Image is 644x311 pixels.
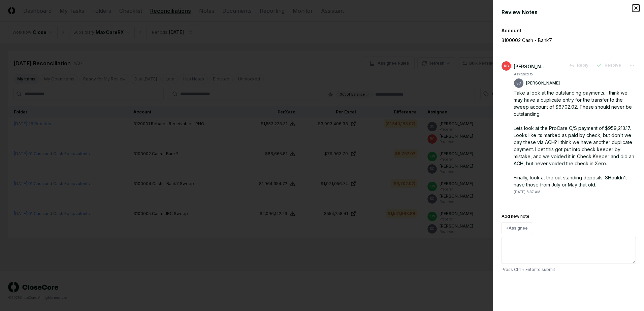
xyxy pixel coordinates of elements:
[502,222,532,234] button: +Assignee
[516,81,521,86] span: SC
[502,214,529,219] label: Add new note
[592,59,625,71] button: Resolve
[502,267,636,273] p: Press Ctrl + Enter to submit
[605,62,621,68] span: Resolve
[502,27,636,34] div: Account
[502,37,613,44] p: 3100002 Cash - Bank7
[514,71,560,77] td: Assigned to:
[504,64,509,69] span: RG
[502,8,636,16] div: Review Notes
[514,189,540,195] div: [DATE] 8:37 AM
[526,80,560,86] p: [PERSON_NAME]
[514,63,547,70] div: [PERSON_NAME]
[514,89,636,188] div: Take a look at the outstanding payments. I think we may have a duplicate entry for the transfer t...
[565,59,592,71] button: Reply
